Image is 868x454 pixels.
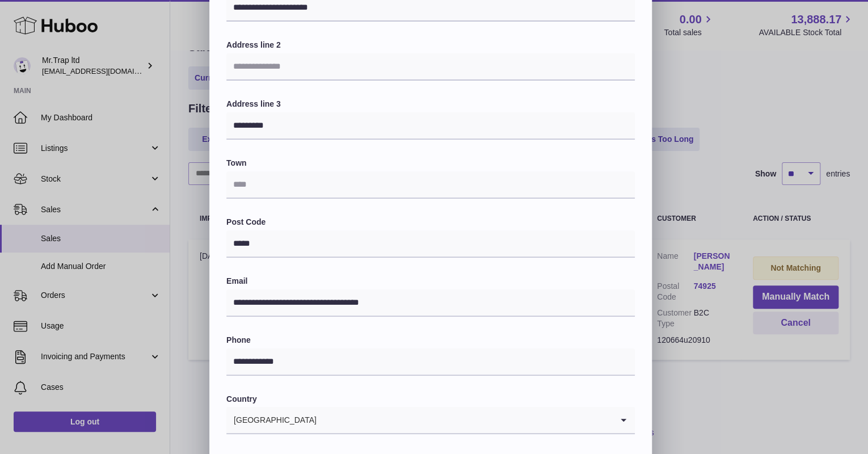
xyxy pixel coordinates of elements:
[226,407,635,434] div: Search for option
[226,40,635,51] label: Address line 2
[317,407,612,433] input: Search for option
[226,99,635,110] label: Address line 3
[226,276,635,287] label: Email
[226,217,635,228] label: Post Code
[226,407,317,433] span: [GEOGRAPHIC_DATA]
[226,158,635,169] label: Town
[226,394,635,405] label: Country
[226,335,635,346] label: Phone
